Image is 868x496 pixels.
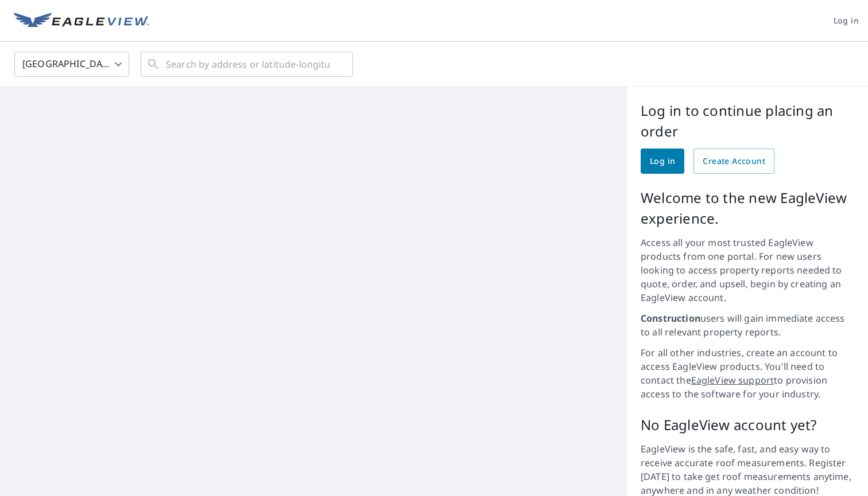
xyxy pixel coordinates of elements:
[641,312,700,325] strong: Construction
[641,100,854,142] p: Log in to continue placing an order
[691,374,774,386] a: EagleView support
[641,236,854,304] p: Access all your most trusted EagleView products from one portal. For new users looking to access ...
[703,154,765,169] span: Create Account
[693,149,774,174] a: Create Account
[641,188,854,229] p: Welcome to the new EagleView experience.
[641,311,854,339] p: users will gain immediate access to all relevant property reports.
[14,13,149,30] img: EV Logo
[641,149,684,174] a: Log in
[166,48,330,80] input: Search by address or latitude-longitude
[14,48,129,80] div: [GEOGRAPHIC_DATA]
[650,154,675,169] span: Log in
[641,346,854,401] p: For all other industries, create an account to access EagleView products. You'll need to contact ...
[834,14,859,28] span: Log in
[641,415,854,435] p: No EagleView account yet?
